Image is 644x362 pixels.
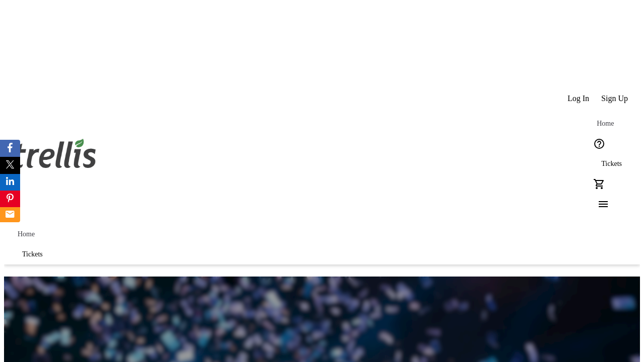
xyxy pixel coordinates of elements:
[561,88,595,109] button: Log In
[589,134,609,154] button: Help
[601,94,628,103] span: Sign Up
[18,230,35,238] span: Home
[595,88,634,109] button: Sign Up
[10,128,100,178] img: Orient E2E Organization rARU22QBw2's Logo
[597,120,614,128] span: Home
[22,250,43,258] span: Tickets
[601,160,622,168] span: Tickets
[589,154,634,174] a: Tickets
[589,174,609,194] button: Cart
[589,194,609,214] button: Menu
[589,114,621,134] a: Home
[10,244,55,264] a: Tickets
[568,94,589,103] span: Log In
[10,224,42,244] a: Home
